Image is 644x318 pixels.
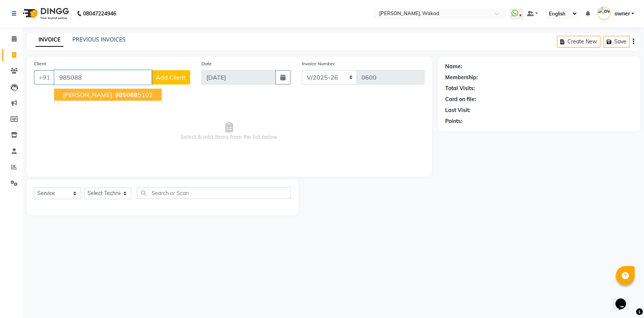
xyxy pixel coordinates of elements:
button: Save [603,36,630,48]
iframe: chat widget [612,288,636,310]
img: logo [19,3,71,24]
button: Create New [557,36,600,48]
div: Card on file: [445,95,476,103]
label: Invoice Number [302,60,335,67]
div: Name: [445,63,462,71]
span: [PERSON_NAME] [63,91,112,98]
div: Last Visit: [445,106,470,114]
a: INVOICE [35,33,63,47]
span: Select & add items from the list below [34,94,424,169]
button: Add Client [151,70,190,84]
span: owner [614,10,630,18]
ngb-highlight: 5102 [113,91,152,98]
button: +91 [34,70,55,84]
label: Client [34,60,46,67]
div: Membership: [445,74,478,81]
label: Date [201,60,212,67]
input: Search or Scan [137,187,291,199]
b: 08047224946 [83,3,116,24]
img: owner [597,7,610,20]
a: PREVIOUS INVOICES [72,36,126,43]
div: Total Visits: [445,84,475,92]
span: Add Client [156,74,186,81]
span: 985088 [115,91,137,98]
input: Search by Name/Mobile/Email/Code [54,70,152,84]
div: Points: [445,117,462,125]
